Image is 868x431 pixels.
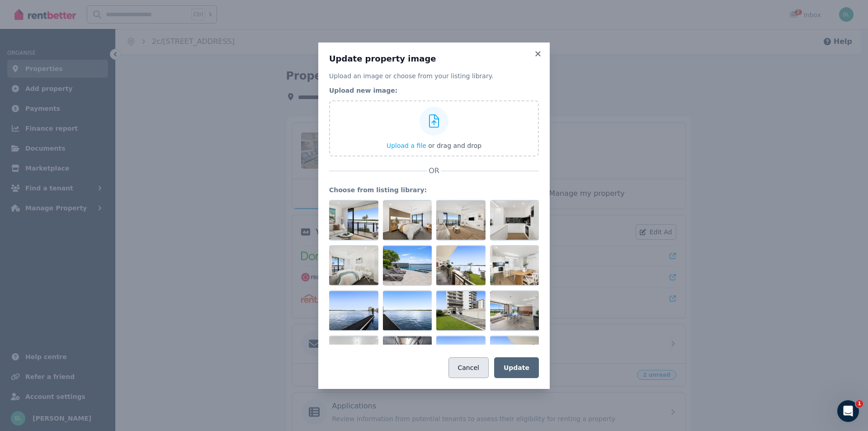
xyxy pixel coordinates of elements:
[329,53,539,64] h3: Update property image
[837,400,859,422] iframe: Intercom live chat
[494,357,539,378] button: Update
[448,357,489,378] button: Cancel
[329,71,539,81] p: Upload an image or choose from your listing library.
[329,86,539,95] legend: Upload new image:
[387,141,481,150] button: Upload a file or drag and drop
[329,185,539,194] legend: Choose from listing library:
[427,166,441,176] span: OR
[428,142,481,149] span: or drag and drop
[856,400,863,407] span: 1
[387,142,426,149] span: Upload a file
